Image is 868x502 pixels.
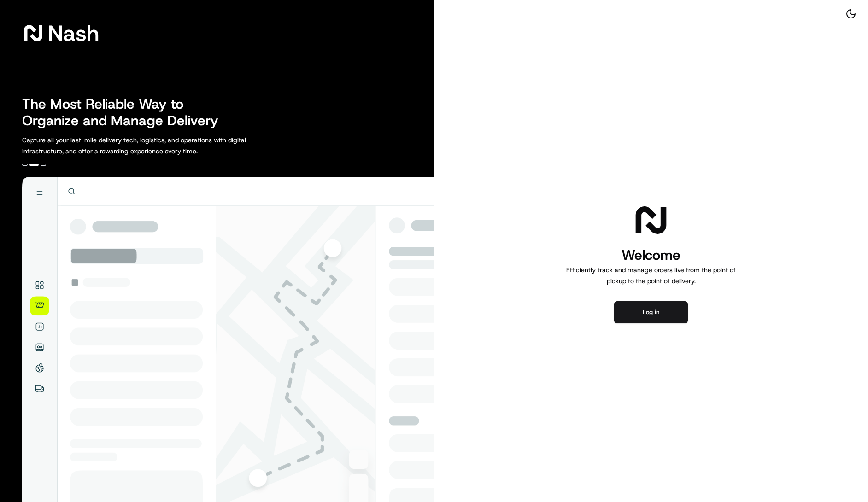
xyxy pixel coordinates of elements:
[563,264,739,286] p: Efficiently track and manage orders live from the point of pickup to the point of delivery.
[22,134,287,157] p: Capture all your last-mile delivery tech, logistics, and operations with digital infrastructure, ...
[22,96,229,129] h2: The Most Reliable Way to Organize and Manage Delivery
[48,24,99,42] span: Nash
[563,246,739,264] h1: Welcome
[614,301,688,323] button: Log in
